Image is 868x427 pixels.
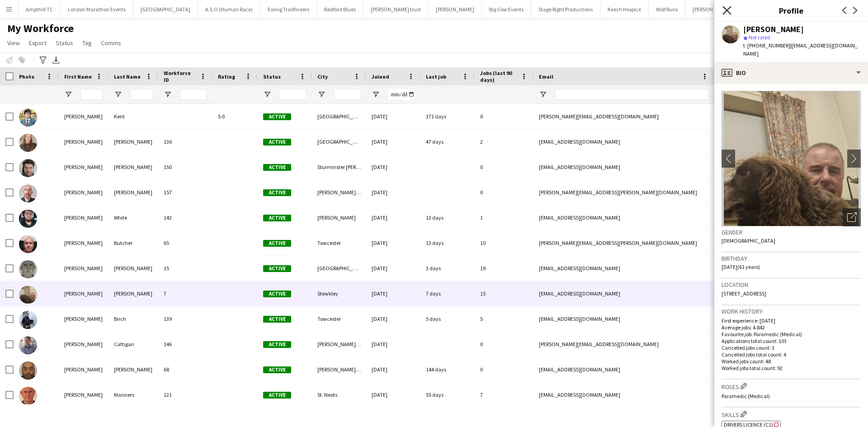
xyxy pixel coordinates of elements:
[59,357,108,382] div: [PERSON_NAME]
[108,180,158,205] div: [PERSON_NAME]
[743,42,790,49] span: t. [PHONE_NUMBER]
[533,104,714,129] div: [PERSON_NAME][EMAIL_ADDRESS][DOMAIN_NAME]
[722,237,775,244] span: [DEMOGRAPHIC_DATA]
[420,256,475,281] div: 3 days
[158,357,212,382] div: 68
[279,89,307,100] input: Status Filter Input
[420,104,475,129] div: 371 days
[164,90,172,99] button: Open Filter Menu
[158,256,212,281] div: 35
[312,256,366,281] div: [GEOGRAPHIC_DATA]
[108,205,158,230] div: White
[714,5,868,16] h3: Profile
[600,0,649,18] button: Keech Hospice
[263,113,291,120] span: Active
[312,382,366,407] div: St. Neots
[475,281,533,306] div: 15
[108,281,158,306] div: [PERSON_NAME]
[722,263,760,270] span: [DATE] (61 years)
[64,90,72,99] button: Open Filter Menu
[420,281,475,306] div: 7 days
[533,155,714,179] div: [EMAIL_ADDRESS][DOMAIN_NAME]
[59,256,108,281] div: [PERSON_NAME]
[722,307,861,315] h3: Work history
[366,180,420,205] div: [DATE]
[59,129,108,154] div: [PERSON_NAME]
[475,357,533,382] div: 0
[714,62,868,84] div: Bio
[25,37,50,49] a: Export
[61,0,133,18] button: London Marathon Events
[158,332,212,357] div: 146
[19,361,37,380] img: David Goulbourne
[38,55,48,66] app-action-btn: Advanced filters
[533,357,714,382] div: [EMAIL_ADDRESS][DOMAIN_NAME]
[366,230,420,255] div: [DATE]
[56,39,73,47] span: Status
[480,70,517,83] span: Jobs (last 90 days)
[312,306,366,331] div: Towcester
[19,159,37,177] img: Daniel Colthart
[372,73,389,80] span: Joined
[482,0,531,18] button: Big Cow Events
[158,230,212,255] div: 65
[59,155,108,179] div: [PERSON_NAME]
[533,382,714,407] div: [EMAIL_ADDRESS][DOMAIN_NAME]
[130,89,153,100] input: Last Name Filter Input
[420,382,475,407] div: 55 days
[312,104,366,129] div: [GEOGRAPHIC_DATA]
[59,180,108,205] div: [PERSON_NAME]
[19,260,37,278] img: Darren Clarke
[366,281,420,306] div: [DATE]
[429,0,482,18] button: [PERSON_NAME]
[29,39,47,47] span: Export
[263,291,291,297] span: Active
[263,139,291,145] span: Active
[722,409,861,419] h3: Skills
[158,180,212,205] div: 157
[475,129,533,154] div: 2
[108,332,158,357] div: Cattigan
[363,0,429,18] button: [PERSON_NAME] trust
[722,393,770,399] span: Paramedic (Medical)
[158,155,212,179] div: 150
[263,316,291,323] span: Active
[263,189,291,196] span: Active
[366,155,420,179] div: [DATE]
[158,205,212,230] div: 142
[263,164,291,171] span: Active
[97,37,125,49] a: Comms
[108,155,158,179] div: [PERSON_NAME]
[19,311,37,329] img: David Birch
[59,281,108,306] div: [PERSON_NAME]
[108,306,158,331] div: Birch
[722,290,766,297] span: [STREET_ADDRESS]
[649,0,685,18] button: Wolf Runs
[426,73,446,80] span: Last job
[108,256,158,281] div: [PERSON_NAME]
[263,366,291,373] span: Active
[59,104,108,129] div: [PERSON_NAME]
[366,382,420,407] div: [DATE]
[533,129,714,154] div: [EMAIL_ADDRESS][DOMAIN_NAME]
[312,230,366,255] div: Towcester
[533,180,714,205] div: [PERSON_NAME][EMAIL_ADDRESS][PERSON_NAME][DOMAIN_NAME]
[158,382,212,407] div: 121
[19,336,37,354] img: David Cattigan
[263,240,291,247] span: Active
[7,39,20,47] span: View
[114,73,141,80] span: Last Name
[366,332,420,357] div: [DATE]
[366,205,420,230] div: [DATE]
[533,281,714,306] div: [EMAIL_ADDRESS][DOMAIN_NAME]
[180,89,207,100] input: Workforce ID Filter Input
[475,256,533,281] div: 19
[334,89,361,100] input: City Filter Input
[108,104,158,129] div: Kent
[4,37,24,49] a: View
[722,228,861,236] h3: Gender
[19,235,37,253] img: Darren Butcher
[263,215,291,221] span: Active
[366,357,420,382] div: [DATE]
[82,39,92,47] span: Tag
